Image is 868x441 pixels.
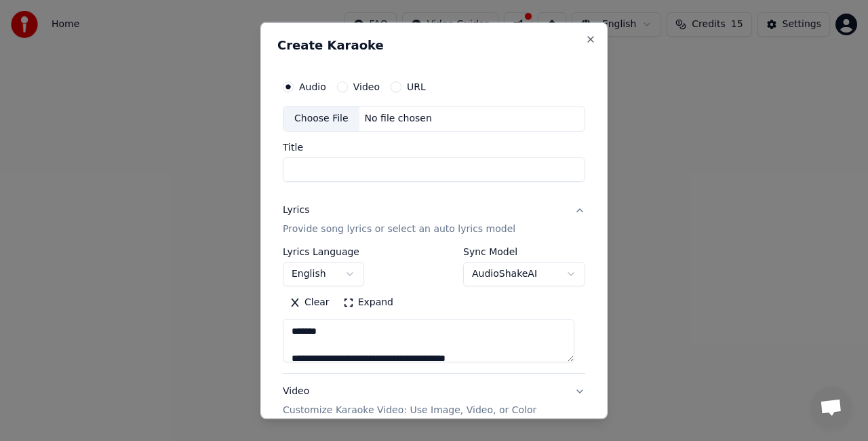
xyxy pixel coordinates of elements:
label: Title [283,142,585,151]
p: Provide song lyrics or select an auto lyrics model [283,222,515,235]
button: Expand [336,291,400,313]
label: Sync Model [463,246,585,256]
button: Clear [283,291,336,313]
h2: Create Karaoke [277,39,591,52]
label: Lyrics Language [283,246,364,256]
p: Customize Karaoke Video: Use Image, Video, or Color [283,403,536,417]
label: URL [407,82,426,92]
button: LyricsProvide song lyrics or select an auto lyrics model [283,192,585,246]
div: Video [283,384,536,417]
label: Video [353,82,380,92]
label: Audio [299,82,326,92]
div: Lyrics [283,203,309,216]
button: VideoCustomize Karaoke Video: Use Image, Video, or Color [283,373,585,427]
div: Choose File [283,107,359,131]
div: LyricsProvide song lyrics or select an auto lyrics model [283,246,585,372]
div: No file chosen [359,112,437,126]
